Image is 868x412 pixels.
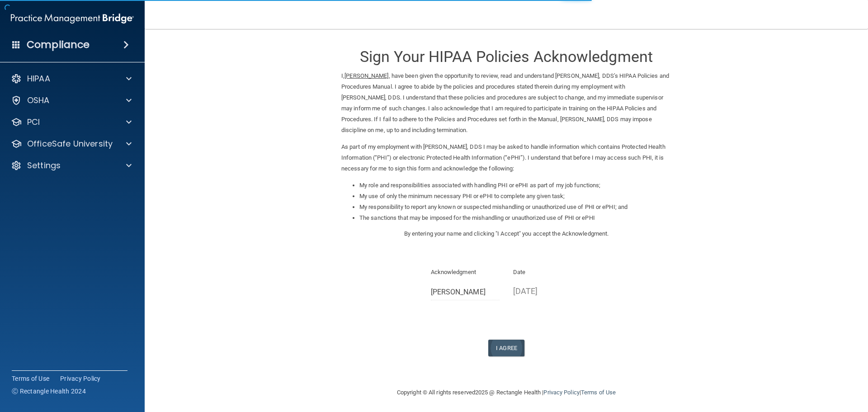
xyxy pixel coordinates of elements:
p: [DATE] [513,284,582,298]
ins: [PERSON_NAME] [344,72,388,79]
p: Date [513,267,582,278]
a: OSHA [11,95,132,106]
a: OfficeSafe University [11,138,132,149]
a: Settings [11,160,132,171]
a: Terms of Use [581,389,616,396]
li: The sanctions that may be imposed for the mishandling or unauthorized use of PHI or ePHI [359,213,671,223]
a: Privacy Policy [543,389,579,396]
li: My role and responsibilities associated with handling PHI or ePHI as part of my job functions; [359,180,671,191]
div: Copyright © All rights reserved 2025 @ Rectangle Health | | [341,378,671,407]
a: HIPAA [11,73,132,84]
p: HIPAA [27,73,50,84]
h4: Compliance [27,38,90,51]
p: Acknowledgment [431,267,500,278]
li: My use of only the minimum necessary PHI or ePHI to complete any given task; [359,191,671,202]
p: OfficeSafe University [27,138,113,149]
a: Terms of Use [12,374,49,383]
p: Settings [27,160,61,171]
img: PMB logo [11,9,134,28]
p: I, , have been given the opportunity to review, read and understand [PERSON_NAME], DDS’s HIPAA Po... [341,71,671,136]
h3: Sign Your HIPAA Policies Acknowledgment [341,48,671,65]
span: Ⓒ Rectangle Health 2024 [12,387,86,396]
input: Full Name [431,284,500,300]
p: By entering your name and clicking "I Accept" you accept the Acknowledgment. [341,228,671,239]
button: I Agree [488,340,524,356]
a: PCI [11,117,132,128]
li: My responsibility to report any known or suspected mishandling or unauthorized use of PHI or ePHI... [359,202,671,213]
p: PCI [27,117,40,128]
p: As part of my employment with [PERSON_NAME], DDS I may be asked to handle information which conta... [341,142,671,174]
a: Privacy Policy [60,374,101,383]
p: OSHA [27,95,50,106]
